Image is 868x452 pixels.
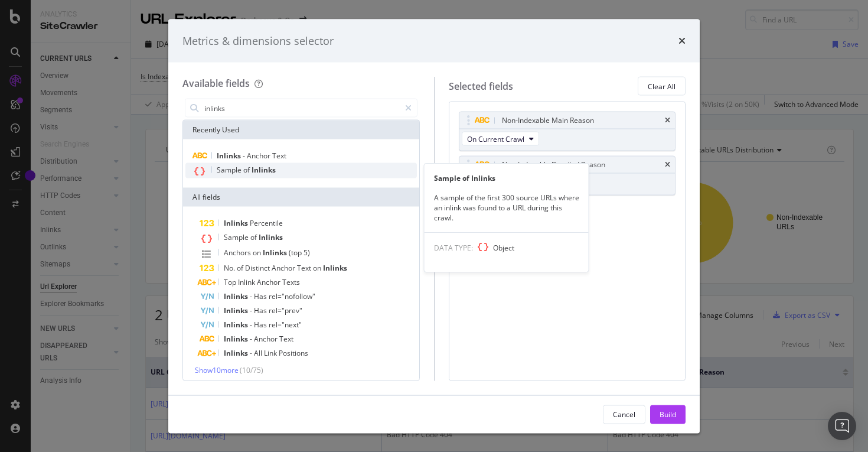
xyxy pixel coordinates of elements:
[217,151,243,161] span: Inlinks
[613,409,635,419] div: Cancel
[493,243,514,253] span: Object
[665,117,670,124] div: times
[425,173,589,183] div: Sample of Inlinks
[257,277,282,287] span: Anchor
[250,348,254,358] span: -
[304,248,310,258] span: 5)
[243,151,247,161] span: -
[250,291,254,301] span: -
[603,405,645,424] button: Cancel
[269,305,302,316] span: rel="prev"
[264,348,279,358] span: Link
[250,320,254,330] span: -
[502,159,605,171] div: Non-Indexable Detailed Reason
[459,112,676,151] div: Non-Indexable Main ReasontimesOn Current Crawl
[182,33,334,48] div: Metrics & dimensions selector
[279,334,293,344] span: Text
[245,263,272,273] span: Distinct
[224,263,237,273] span: No.
[297,263,313,273] span: Text
[224,291,250,301] span: Inlinks
[648,81,676,91] div: Clear All
[250,232,259,242] span: of
[459,156,676,196] div: Non-Indexable Detailed ReasontimesOn Current Crawl
[250,218,283,228] span: Percentile
[243,165,252,175] span: of
[254,305,269,316] span: Has
[434,243,473,253] span: DATA TYPE:
[217,165,243,175] span: Sample
[269,320,302,330] span: rel="next"
[289,248,304,258] span: (top
[250,305,254,316] span: -
[678,33,686,48] div: times
[183,188,419,207] div: All fields
[263,248,289,258] span: Inlinks
[449,79,513,93] div: Selected fields
[203,99,400,117] input: Search by field name
[828,412,856,440] div: Open Intercom Messenger
[502,115,594,126] div: Non-Indexable Main Reason
[224,320,250,330] span: Inlinks
[238,277,257,287] span: Inlink
[323,263,347,273] span: Inlinks
[462,132,539,146] button: On Current Crawl
[254,291,269,301] span: Has
[195,365,239,375] span: Show 10 more
[254,334,279,344] span: Anchor
[272,263,297,273] span: Anchor
[467,134,524,144] span: On Current Crawl
[252,165,276,175] span: Inlinks
[259,232,283,242] span: Inlinks
[168,19,700,433] div: modal
[240,365,263,375] span: ( 10 / 75 )
[224,305,250,316] span: Inlinks
[237,263,245,273] span: of
[224,218,250,228] span: Inlinks
[224,348,250,358] span: Inlinks
[224,277,238,287] span: Top
[247,151,272,161] span: Anchor
[224,232,250,242] span: Sample
[224,334,250,344] span: Inlinks
[253,248,263,258] span: on
[650,405,686,424] button: Build
[250,334,254,344] span: -
[272,151,286,161] span: Text
[665,161,670,168] div: times
[224,248,253,258] span: Anchors
[269,291,315,301] span: rel="nofollow"
[638,77,686,96] button: Clear All
[313,263,323,273] span: on
[660,409,676,419] div: Build
[254,348,264,358] span: All
[282,277,300,287] span: Texts
[425,193,589,223] div: A sample of the first 300 source URLs where an inlink was found to a URL during this crawl.
[279,348,308,358] span: Positions
[183,121,419,139] div: Recently Used
[182,77,250,90] div: Available fields
[254,320,269,330] span: Has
